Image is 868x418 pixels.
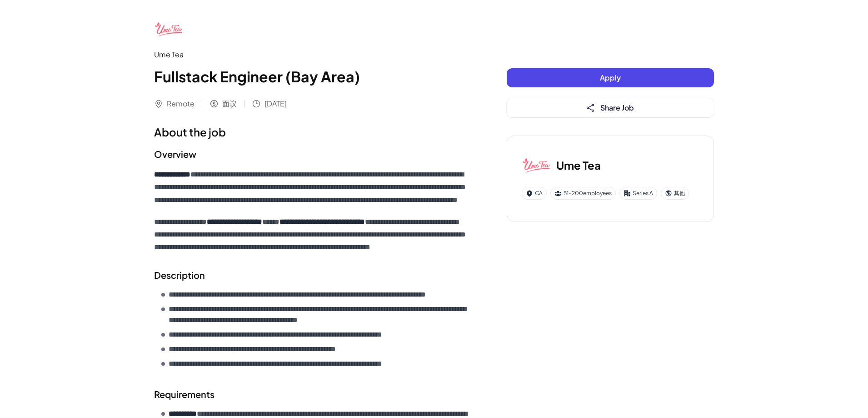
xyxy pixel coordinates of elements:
[522,151,551,180] img: Um
[154,388,470,401] h2: Requirements
[661,187,689,200] div: 其他
[522,187,547,200] div: CA
[154,49,470,60] div: Ume Tea
[154,65,470,87] h1: Fullstack Engineer (Bay Area)
[154,124,470,140] h1: About the job
[550,187,616,200] div: 51-200 employees
[154,147,470,161] h2: Overview
[619,187,657,200] div: Series A
[154,15,183,44] img: Um
[507,98,714,117] button: Share Job
[600,73,621,82] span: Apply
[507,68,714,87] button: Apply
[556,157,601,173] h3: Ume Tea
[167,98,195,109] span: Remote
[154,268,470,282] h2: Description
[222,98,237,109] span: 面议
[600,103,634,112] span: Share Job
[264,98,287,109] span: [DATE]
